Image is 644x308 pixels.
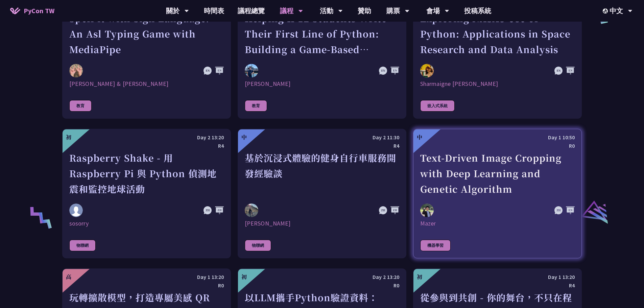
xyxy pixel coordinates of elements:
div: 中 [241,133,247,141]
div: R4 [245,142,399,150]
div: Spell it with Sign Language: An Asl Typing Game with MediaPipe [69,10,224,57]
div: 初 [417,273,422,281]
div: Sharmaigne [PERSON_NAME] [420,80,575,88]
img: Home icon of PyCon TW 2025 [10,7,20,14]
div: Text-Driven Image Cropping with Deep Learning and Genetic Algorithm [420,150,575,197]
a: 中 Day 1 10:50 R0 Text-Driven Image Cropping with Deep Learning and Genetic Algorithm Mazer Mazer ... [413,129,582,258]
a: 初 Day 2 13:20 R4 Raspberry Shake - 用 Raspberry Pi 與 Python 偵測地震和監控地球活動 sosorry sosorry 物聯網 [62,129,231,258]
div: Day 1 13:20 [69,273,224,281]
div: R4 [420,281,575,290]
div: Day 1 10:50 [420,133,575,142]
div: 初 [66,133,71,141]
div: 嵌入式系統 [420,100,455,112]
a: PyCon TW [3,2,61,19]
div: [PERSON_NAME] [245,80,399,88]
div: Day 2 13:20 [245,273,399,281]
img: sosorry [69,204,83,217]
div: Helping K-12 Students Write Their First Line of Python: Building a Game-Based Learning Platform w... [245,10,399,57]
div: [PERSON_NAME] & [PERSON_NAME] [69,80,224,88]
div: 教育 [69,100,92,112]
div: R4 [69,142,224,150]
div: Day 1 13:20 [420,273,575,281]
div: R0 [69,281,224,290]
div: 機器學習 [420,240,451,251]
div: [PERSON_NAME] [245,219,399,228]
div: 基於沉浸式體驗的健身自行車服務開發經驗談 [245,150,399,197]
div: 教育 [245,100,267,112]
div: 初 [241,273,247,281]
img: Mazer [420,204,434,217]
div: R0 [245,281,399,290]
div: 物聯網 [69,240,96,251]
img: Megan & Ethan [69,64,83,77]
span: PyCon TW [24,6,54,16]
a: 中 Day 2 11:30 R4 基於沉浸式體驗的健身自行車服務開發經驗談 Peter [PERSON_NAME] 物聯網 [238,129,406,258]
img: Chieh-Hung Cheng [245,64,258,77]
div: Mazer [420,219,575,228]
div: Day 2 11:30 [245,133,399,142]
div: Day 2 13:20 [69,133,224,142]
img: Sharmaigne Angelie Mabano [420,64,434,77]
div: R0 [420,142,575,150]
div: 中 [417,133,422,141]
div: Raspberry Shake - 用 Raspberry Pi 與 Python 偵測地震和監控地球活動 [69,150,224,197]
div: 高 [66,273,71,281]
div: sosorry [69,219,224,228]
div: Exploring NASA's Use of Python: Applications in Space Research and Data Analysis [420,10,575,57]
img: Locale Icon [603,8,610,14]
img: Peter [245,204,258,217]
div: 物聯網 [245,240,271,251]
